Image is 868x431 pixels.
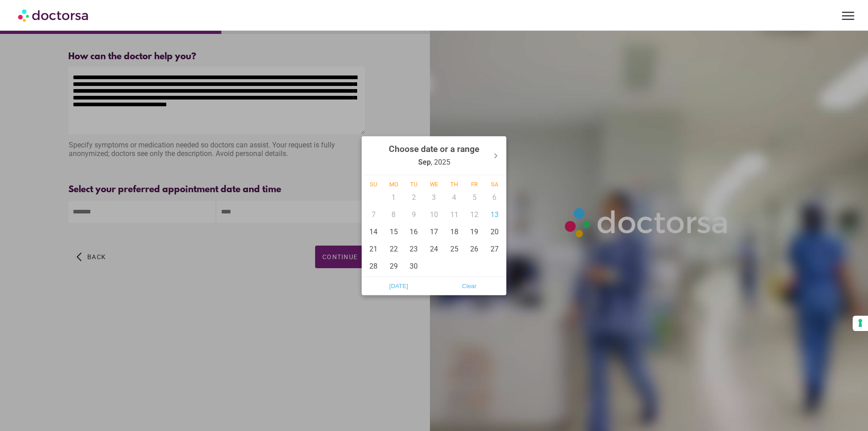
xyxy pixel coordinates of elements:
div: 5 [464,189,485,206]
strong: Sep [418,157,431,166]
div: 1 [384,189,404,206]
div: 28 [363,257,384,275]
div: , 2025 [389,138,479,173]
div: 12 [464,206,485,223]
div: Sa [484,180,505,187]
div: 14 [363,223,384,240]
div: 6 [484,189,505,206]
div: 17 [424,223,444,240]
div: 27 [484,240,505,257]
div: 8 [384,206,404,223]
div: 7 [363,206,384,223]
div: 11 [444,206,464,223]
div: Th [444,180,464,187]
div: 2 [404,189,424,206]
div: 13 [484,206,505,223]
div: 25 [444,240,464,257]
div: 24 [424,240,444,257]
div: 16 [404,223,424,240]
div: 10 [424,206,444,223]
button: [DATE] [363,279,434,293]
div: 18 [444,223,464,240]
div: 30 [404,257,424,275]
div: Mo [384,180,404,187]
div: Tu [404,180,424,187]
strong: Choose date or a range [389,143,479,154]
div: 4 [444,189,464,206]
div: 19 [464,223,485,240]
div: 29 [384,257,404,275]
div: 26 [464,240,485,257]
button: Clear [434,279,505,293]
span: menu [840,7,857,24]
div: Su [363,180,384,187]
div: We [424,180,444,187]
span: [DATE] [366,279,431,293]
div: 21 [363,240,384,257]
div: 23 [404,240,424,257]
div: 3 [424,189,444,206]
img: Doctorsa.com [18,5,90,25]
span: Clear [437,279,502,293]
div: 9 [404,206,424,223]
div: 20 [484,223,505,240]
div: 22 [384,240,404,257]
div: 15 [384,223,404,240]
div: Fr [464,180,485,187]
button: Your consent preferences for tracking technologies [853,316,868,331]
